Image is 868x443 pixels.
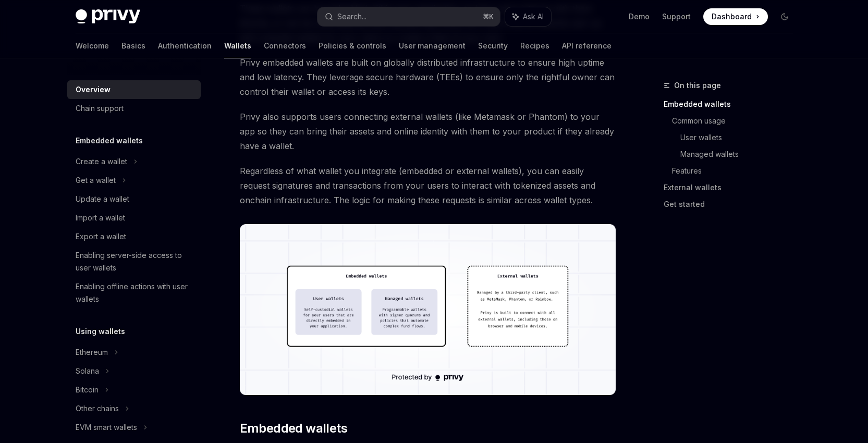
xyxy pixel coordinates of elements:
span: Regardless of what wallet you integrate (embedded or external wallets), you can easily request si... [240,164,616,207]
span: Embedded wallets [240,420,347,437]
a: Basics [121,33,145,58]
span: Privy embedded wallets are built on globally distributed infrastructure to ensure high uptime and... [240,55,616,99]
span: ⌘ K [483,13,494,21]
img: images/walletoverview.png [240,224,616,395]
a: Recipes [520,33,549,58]
a: Features [672,163,801,179]
a: Demo [629,11,650,22]
a: Export a wallet [67,227,201,246]
a: Overview [67,80,201,99]
a: Security [478,33,508,58]
div: Bitcoin [76,384,99,396]
button: Search...⌘K [317,7,500,26]
div: Overview [76,83,111,96]
span: Dashboard [712,11,752,22]
h5: Using wallets [76,325,125,338]
button: Ask AI [505,7,551,26]
a: API reference [562,33,612,58]
a: Managed wallets [680,146,801,163]
h5: Embedded wallets [76,134,143,147]
a: Connectors [264,33,306,58]
span: Privy also supports users connecting external wallets (like Metamask or Phantom) to your app so t... [240,109,616,153]
div: Import a wallet [76,212,125,224]
div: Other chains [76,402,119,415]
span: On this page [674,79,721,92]
a: Enabling server-side access to user wallets [67,246,201,277]
img: dark logo [76,9,140,24]
a: Welcome [76,33,109,58]
a: Embedded wallets [664,96,801,113]
a: Import a wallet [67,208,201,227]
div: Chain support [76,102,124,115]
a: Enabling offline actions with user wallets [67,277,201,309]
a: Authentication [158,33,212,58]
div: Export a wallet [76,230,126,243]
a: User wallets [680,129,801,146]
a: Dashboard [703,8,768,25]
a: External wallets [664,179,801,196]
a: Chain support [67,99,201,118]
div: Enabling server-side access to user wallets [76,249,194,274]
a: Common usage [672,113,801,129]
div: Enabling offline actions with user wallets [76,280,194,305]
div: Solana [76,365,99,377]
span: Ask AI [523,11,544,22]
a: Support [662,11,691,22]
a: Policies & controls [319,33,386,58]
a: Get started [664,196,801,213]
a: User management [399,33,466,58]
div: Search... [337,10,366,23]
a: Wallets [224,33,251,58]
div: Get a wallet [76,174,116,187]
button: Toggle dark mode [776,8,793,25]
a: Update a wallet [67,190,201,208]
div: Ethereum [76,346,108,359]
div: Create a wallet [76,155,127,168]
div: Update a wallet [76,193,129,205]
div: EVM smart wallets [76,421,137,434]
